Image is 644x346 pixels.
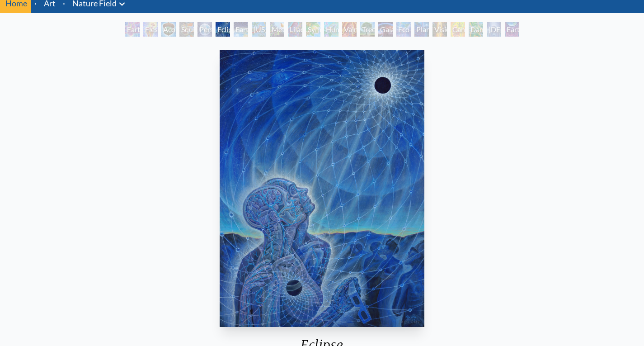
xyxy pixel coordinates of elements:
div: [DEMOGRAPHIC_DATA] in the Ocean of Awareness [487,22,501,37]
div: Tree & Person [360,22,375,37]
div: Eco-Atlas [396,22,411,37]
div: Planetary Prayers [414,22,429,37]
div: Metamorphosis [270,22,284,37]
div: Dance of Cannabia [469,22,483,37]
div: Flesh of the Gods [143,22,158,37]
div: Vision Tree [432,22,447,37]
div: [US_STATE] Song [252,22,266,37]
div: Person Planet [197,22,212,37]
div: Earth Energies [234,22,248,37]
div: Gaia [378,22,393,37]
div: Symbiosis: Gall Wasp & Oak Tree [306,22,320,37]
div: Eclipse [216,22,230,37]
img: Eclipse-2017-Alex-Grey-watermarked.jpg [220,50,424,327]
div: Earth Witness [125,22,140,37]
div: Humming Bird [324,22,338,37]
div: Acorn Dream [161,22,176,37]
div: Cannabis Mudra [451,22,465,37]
div: Squirrel [179,22,194,37]
div: Lilacs [288,22,302,37]
div: Vajra Horse [342,22,357,37]
div: Earthmind [505,22,519,37]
